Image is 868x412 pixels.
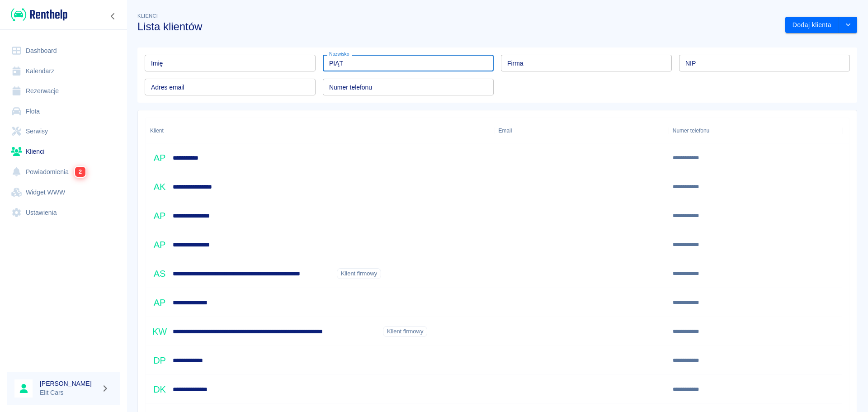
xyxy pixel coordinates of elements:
[7,61,120,81] a: Kalendarz
[7,121,120,142] a: Serwisy
[40,379,98,388] h6: [PERSON_NAME]
[150,351,169,370] div: DP
[146,118,494,143] div: Klient
[40,388,98,398] p: Elit Cars
[673,118,709,143] div: Numer telefonu
[150,118,164,143] div: Klient
[150,177,169,196] div: AK
[137,20,778,33] h3: Lista klientów
[7,101,120,122] a: Flota
[785,17,839,33] button: Dodaj klienta
[7,182,120,203] a: Widget WWW
[150,264,169,283] div: AS
[11,7,67,22] img: Renthelp logo
[329,51,349,57] label: Nazwisko
[75,167,85,177] span: 2
[7,7,67,22] a: Renthelp logo
[7,41,120,61] a: Dashboard
[150,293,169,312] div: AP
[383,327,427,336] span: Klient firmowy
[106,10,120,22] button: Zwiń nawigację
[668,118,842,143] div: Numer telefonu
[7,203,120,223] a: Ustawienia
[7,81,120,101] a: Rezerwacje
[839,17,857,33] button: drop-down
[150,148,169,167] div: AP
[337,270,381,278] span: Klient firmowy
[150,322,169,341] div: KW
[150,235,169,254] div: AP
[137,13,158,19] span: Klienci
[499,118,512,143] div: Email
[494,118,668,143] div: Email
[7,142,120,162] a: Klienci
[150,206,169,225] div: AP
[7,161,120,182] a: Powiadomienia2
[150,380,169,399] div: DK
